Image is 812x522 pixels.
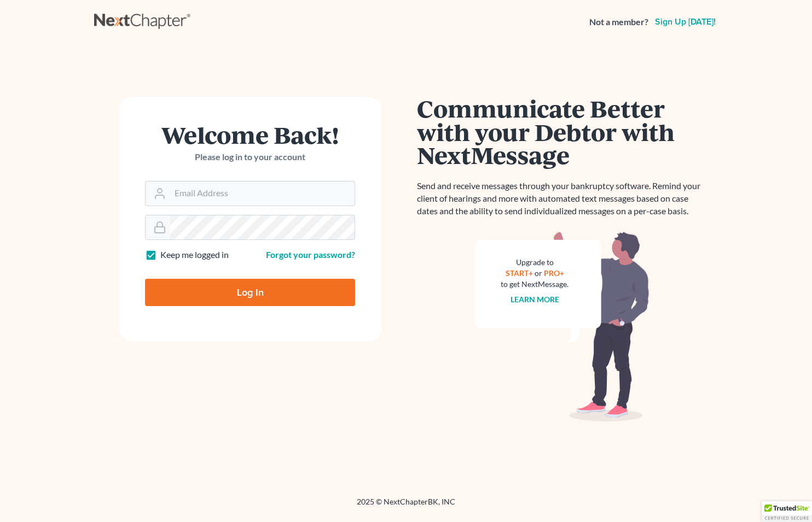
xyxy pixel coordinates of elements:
[506,268,533,278] a: START+
[160,249,229,261] label: Keep me logged in
[653,17,718,26] a: Sign up [DATE]!
[170,181,355,206] input: Email Address
[544,268,564,278] a: PRO+
[511,295,559,304] a: Learn more
[589,16,648,28] strong: Not a member?
[762,501,812,522] div: TrustedSite Certified
[417,97,707,167] h1: Communicate Better with your Debtor with NextMessage
[94,496,718,516] div: 2025 © NextChapterBK, INC
[266,249,355,260] a: Forgot your password?
[474,231,649,422] img: nextmessage_bg-59042aed3d76b12b5cd301f8e5b87938c9018125f34e5fa2b7a6b67550977c72.svg
[145,123,355,146] h1: Welcome Back!
[535,268,542,278] span: or
[145,279,355,306] input: Log In
[501,257,569,268] div: Upgrade to
[145,151,355,163] p: Please log in to your account
[501,279,569,290] div: to get NextMessage.
[417,180,707,218] p: Send and receive messages through your bankruptcy software. Remind your client of hearings and mo...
